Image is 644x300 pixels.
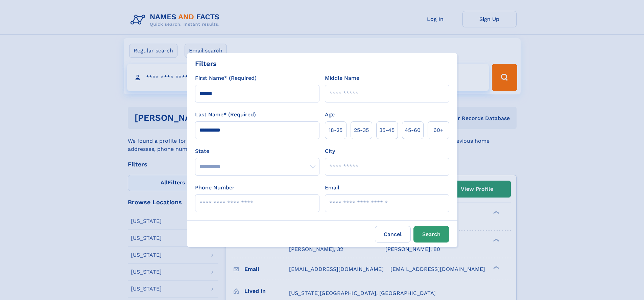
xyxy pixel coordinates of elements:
[405,126,421,134] span: 45‑60
[325,111,335,119] label: Age
[329,126,342,134] span: 18‑25
[195,59,217,69] div: Filters
[354,126,369,134] span: 25‑35
[375,226,411,243] label: Cancel
[413,226,449,243] button: Search
[195,74,257,82] label: First Name* (Required)
[325,74,359,82] label: Middle Name
[325,184,339,192] label: Email
[325,147,335,155] label: City
[195,111,256,119] label: Last Name* (Required)
[433,126,444,134] span: 60+
[195,147,319,155] label: State
[195,184,235,192] label: Phone Number
[379,126,395,134] span: 35‑45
